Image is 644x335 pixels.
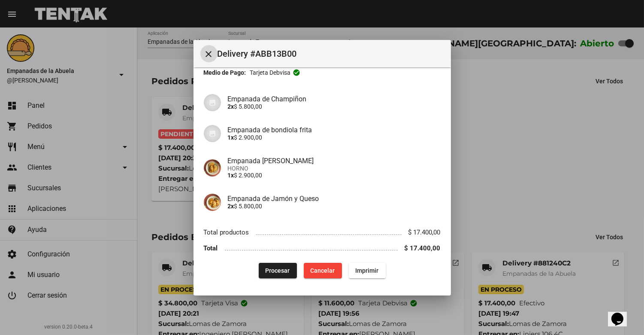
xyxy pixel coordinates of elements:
img: 72c15bfb-ac41-4ae4-a4f2-82349035ab42.jpg [204,194,221,211]
h4: Empanada de Champiñon [228,95,441,103]
li: Total productos $ 17.400,00 [204,225,441,241]
iframe: chat widget [608,301,635,326]
b: 2x [228,203,234,210]
mat-icon: check_circle [293,69,300,76]
button: Cancelar [304,263,342,278]
span: Cancelar [311,267,335,274]
p: $ 5.800,00 [228,103,441,110]
strong: Medio de Pago: [204,68,246,77]
h4: Empanada de bondiola frita [228,126,441,134]
img: 07c47add-75b0-4ce5-9aba-194f44787723.jpg [204,94,221,111]
h4: Empanada de Jamón y Queso [228,195,441,203]
button: Imprimir [349,263,386,278]
b: 2x [228,103,234,110]
button: Cerrar [200,45,218,62]
li: Total $ 17.400,00 [204,240,441,256]
b: 1x [228,134,234,141]
h4: Empanada [PERSON_NAME] [228,157,441,165]
p: $ 2.900,00 [228,134,441,141]
span: Delivery #ABB13B00 [218,47,444,61]
span: Procesar [266,267,290,274]
span: HORNO [228,165,441,172]
img: 07c47add-75b0-4ce5-9aba-194f44787723.jpg [204,125,221,142]
button: Procesar [259,263,297,278]
span: Imprimir [356,267,379,274]
strong: Entregar en: [204,61,237,67]
b: 1x [228,172,234,179]
p: $ 5.800,00 [228,203,441,210]
p: $ 2.900,00 [228,172,441,179]
mat-icon: Cerrar [204,49,214,59]
img: f753fea7-0f09-41b3-9a9e-ddb84fc3b359.jpg [204,159,221,177]
span: Tarjeta debvisa [250,68,290,77]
